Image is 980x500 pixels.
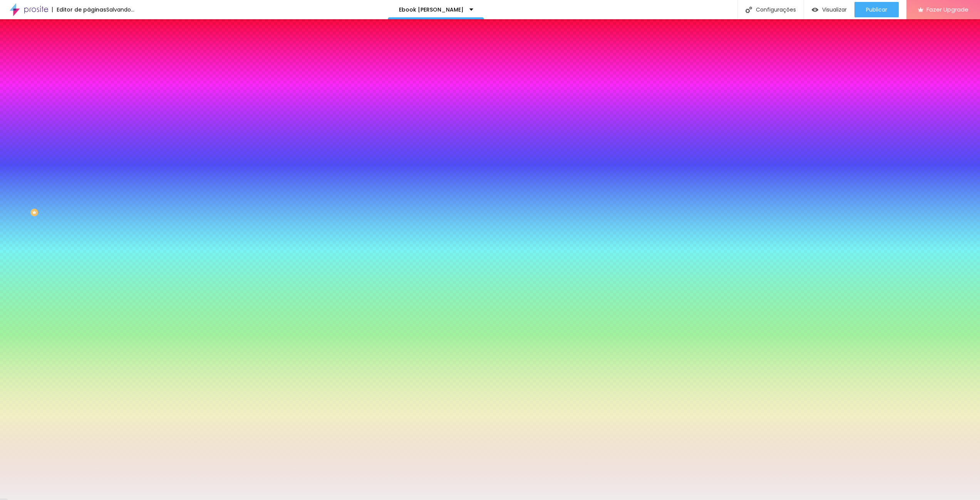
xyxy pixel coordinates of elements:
div: Salvando... [106,7,134,12]
span: Fazer Upgrade [926,6,968,13]
span: Visualizar [822,7,847,13]
button: Visualizar [804,2,854,17]
img: Icone [745,7,752,13]
span: Publicar [866,7,887,13]
img: view-1.svg [812,7,818,13]
div: Editor de páginas [52,7,106,12]
p: Ebook [PERSON_NAME] [399,7,464,12]
button: Publicar [854,2,899,17]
